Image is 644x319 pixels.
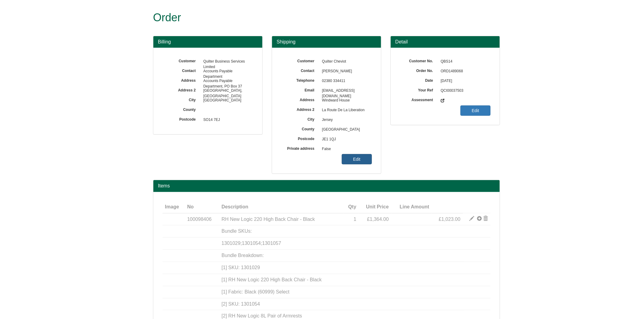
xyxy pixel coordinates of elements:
[400,76,438,83] label: Date
[438,76,491,86] span: [DATE]
[281,86,319,93] label: Email
[400,86,438,93] label: Your Ref
[163,105,200,112] label: County
[185,201,219,213] th: No
[438,86,491,96] span: QCI00037503
[319,125,372,135] span: [GEOGRAPHIC_DATA]
[200,76,253,86] span: Accounts Payable Department, PO Box 37
[163,96,200,103] label: City
[163,86,200,93] label: Address 2
[222,265,260,270] span: [1] SKU: 1301029
[344,201,359,213] th: Qty
[222,301,260,307] span: [2] SKU: 1301054
[222,313,302,318] span: [2] RH New Logic 8L Pair of Armrests
[163,201,185,213] th: Image
[319,86,372,96] span: [EMAIL_ADDRESS][DOMAIN_NAME]
[359,201,391,213] th: Unit Price
[391,201,432,213] th: Line Amount
[281,67,319,74] label: Contact
[281,125,319,132] label: County
[438,57,491,67] span: QBS14
[281,76,319,83] label: Telephone
[342,154,372,164] a: Edit
[200,86,253,96] span: [GEOGRAPHIC_DATA], [GEOGRAPHIC_DATA]
[319,115,372,125] span: Jersey
[439,217,460,222] span: £1,023.00
[163,115,200,122] label: Postcode
[319,67,372,76] span: [PERSON_NAME]
[400,96,438,103] label: Assessment
[163,57,200,64] label: Customer
[222,289,289,294] span: [1] Fabric: Black (60999) Select
[163,76,200,83] label: Address
[281,115,319,122] label: City
[163,67,200,74] label: Contact
[354,217,356,222] span: 1
[400,67,438,74] label: Order No.
[200,115,253,125] span: SO14 7EJ
[277,39,376,45] h3: Shipping
[367,217,389,222] span: £1,364.00
[319,135,372,144] span: JE1 1QJ
[281,105,319,112] label: Address 2
[319,76,372,86] span: 02380 334411
[281,144,319,151] label: Private address
[200,57,253,67] span: Quilter Business Services Limited
[319,57,372,67] span: Quilter Cheviot
[319,144,372,154] span: False
[158,39,258,45] h3: Billing
[153,12,477,24] h1: Order
[222,253,264,258] span: Bundle Breakdown:
[200,96,253,105] span: [GEOGRAPHIC_DATA]
[185,213,219,225] td: 100098406
[438,67,491,76] span: ORD1489068
[281,135,319,142] label: Postcode
[400,57,438,64] label: Customer No.
[319,105,372,115] span: La Route De La Liberation
[219,201,344,213] th: Description
[222,241,281,246] span: 1301029;1301054;1301057
[281,57,319,64] label: Customer
[222,277,322,282] span: [1] RH New Logic 220 High Back Chair - Black
[460,105,491,116] a: Edit
[395,39,495,45] h3: Detail
[222,217,315,222] span: RH New Logic 220 High Back Chair - Black
[319,96,372,105] span: Windward House
[222,228,252,234] span: Bundle SKUs:
[200,67,253,76] span: Accounts Payable Department
[158,183,495,189] h2: Items
[281,96,319,103] label: Address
